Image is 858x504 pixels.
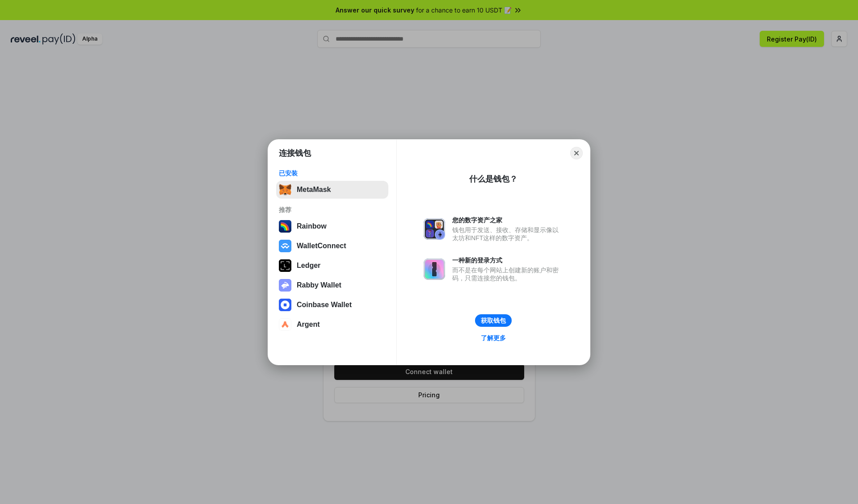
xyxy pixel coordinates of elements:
[297,186,331,194] div: MetaMask
[469,174,517,184] div: 什么是钱包？
[279,299,291,311] img: svg+xml,%3Csvg%20width%3D%2228%22%20height%3D%2228%22%20viewBox%3D%220%200%2028%2028%22%20fill%3D...
[452,266,563,282] div: 而不是在每个网站上创建新的账户和密码，只需连接您的钱包。
[276,237,388,255] button: WalletConnect
[276,276,388,294] button: Rabby Wallet
[297,301,352,309] div: Coinbase Wallet
[452,226,563,242] div: 钱包用于发送、接收、存储和显示像以太坊和NFT这样的数字资产。
[481,334,506,342] div: 了解更多
[279,318,291,331] img: svg+xml,%3Csvg%20width%3D%2228%22%20height%3D%2228%22%20viewBox%3D%220%200%2028%2028%22%20fill%3D...
[570,147,583,159] button: Close
[276,257,388,275] button: Ledger
[276,217,388,235] button: Rainbow
[297,281,341,289] div: Rabby Wallet
[279,240,291,252] img: svg+xml,%3Csvg%20width%3D%2228%22%20height%3D%2228%22%20viewBox%3D%220%200%2028%2028%22%20fill%3D...
[297,262,320,270] div: Ledger
[452,256,563,264] div: 一种新的登录方式
[279,259,291,272] img: svg+xml,%3Csvg%20xmlns%3D%22http%3A%2F%2Fwww.w3.org%2F2000%2Fsvg%22%20width%3D%2228%22%20height%3...
[279,206,386,214] div: 推荐
[279,169,386,177] div: 已安装
[475,314,512,327] button: 获取钱包
[279,148,311,158] h1: 连接钱包
[279,279,291,292] img: svg+xml,%3Csvg%20xmlns%3D%22http%3A%2F%2Fwww.w3.org%2F2000%2Fsvg%22%20fill%3D%22none%22%20viewBox...
[276,316,388,333] button: Argent
[424,258,445,280] img: svg+xml,%3Csvg%20xmlns%3D%22http%3A%2F%2Fwww.w3.org%2F2000%2Fsvg%22%20fill%3D%22none%22%20viewBox...
[276,296,388,314] button: Coinbase Wallet
[297,321,320,329] div: Argent
[481,317,506,325] div: 获取钱包
[279,183,291,196] img: svg+xml,%3Csvg%20fill%3D%22none%22%20height%3D%2233%22%20viewBox%3D%220%200%2035%2033%22%20width%...
[452,216,563,224] div: 您的数字资产之家
[279,220,291,233] img: svg+xml,%3Csvg%20width%3D%22120%22%20height%3D%22120%22%20viewBox%3D%220%200%20120%20120%22%20fil...
[424,218,445,240] img: svg+xml,%3Csvg%20xmlns%3D%22http%3A%2F%2Fwww.w3.org%2F2000%2Fsvg%22%20fill%3D%22none%22%20viewBox...
[297,222,327,230] div: Rainbow
[297,242,346,250] div: WalletConnect
[276,181,388,199] button: MetaMask
[475,332,511,344] a: 了解更多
